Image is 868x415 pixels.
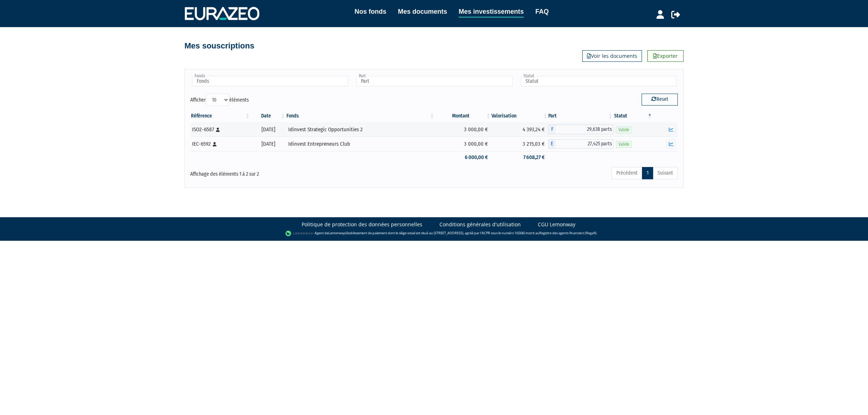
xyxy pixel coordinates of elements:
[439,221,521,228] a: Conditions générales d'utilisation
[616,127,632,133] span: Valide
[288,140,433,148] div: Idinvest Entrepreneurs Club
[190,166,387,178] div: Affichage des éléments 1 à 2 sur 2
[192,140,248,148] div: IEC-6592
[302,221,422,228] a: Politique de protection des données personnelles
[538,221,575,228] a: CGU Lemonway
[184,42,254,50] h4: Mes souscriptions
[216,128,220,132] i: [Français] Personne physique
[286,110,435,122] th: Fonds: activer pour trier la colonne par ordre croissant
[435,122,492,137] td: 3 000,00 €
[251,110,286,122] th: Date: activer pour trier la colonne par ordre croissant
[556,125,613,134] span: 29,638 parts
[647,50,684,62] a: Exporter
[556,139,613,149] span: 27,425 parts
[492,110,549,122] th: Valorisation: activer pour trier la colonne par ordre croissant
[185,7,259,20] img: 1732889491-logotype_eurazeo_blanc_rvb.png
[548,139,556,149] span: E
[582,50,642,62] a: Voir les documents
[253,126,284,133] div: [DATE]
[190,110,251,122] th: Référence : activer pour trier la colonne par ordre croissant
[492,137,549,151] td: 3 215,03 €
[642,94,678,105] button: Reset
[253,140,284,148] div: [DATE]
[616,141,632,148] span: Valide
[285,230,313,237] img: logo-lemonway.png
[653,167,678,179] a: Suivant
[642,167,653,179] a: 1
[354,7,386,17] a: Nos fonds
[288,126,433,133] div: Idinvest Strategic Opportunities 2
[328,231,345,235] a: Lemonway
[535,7,549,17] a: FAQ
[548,125,556,134] span: F
[459,7,524,18] a: Mes investissements
[539,231,596,235] a: Registre des agents financiers (Regafi)
[548,125,613,134] div: F - Idinvest Strategic Opportunities 2
[190,94,249,106] label: Afficher éléments
[206,94,229,106] select: Afficheréléments
[435,110,492,122] th: Montant: activer pour trier la colonne par ordre croissant
[192,126,248,133] div: ISO2-6587
[612,167,642,179] a: Précédent
[213,142,217,146] i: [Français] Personne physique
[435,151,492,164] td: 6 000,00 €
[548,110,613,122] th: Part: activer pour trier la colonne par ordre croissant
[398,7,447,17] a: Mes documents
[613,110,653,122] th: Statut : activer pour trier la colonne par ordre d&eacute;croissant
[548,139,613,149] div: E - Idinvest Entrepreneurs Club
[435,137,492,151] td: 3 000,00 €
[7,230,861,237] div: - Agent de (établissement de paiement dont le siège social est situé au [STREET_ADDRESS], agréé p...
[492,122,549,137] td: 4 393,24 €
[492,151,549,164] td: 7 608,27 €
